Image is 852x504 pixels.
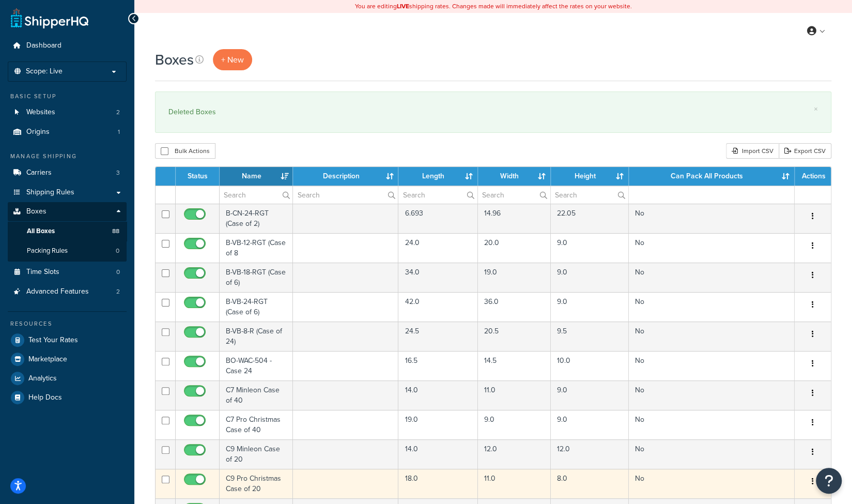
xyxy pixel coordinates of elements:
td: 14.0 [398,439,477,469]
button: Bulk Actions [155,143,215,159]
td: 42.0 [398,292,477,322]
span: + New [221,54,244,66]
button: Open Resource Center [816,468,842,494]
td: 12.0 [478,439,551,469]
span: Dashboard [26,41,61,50]
td: No [629,351,795,380]
input: Search [398,186,477,204]
a: Analytics [8,369,127,388]
td: No [629,322,795,351]
th: Actions [795,167,831,186]
li: Marketplace [8,350,127,369]
input: Search [220,186,292,204]
td: 11.0 [478,469,551,498]
li: Boxes [8,202,127,261]
td: B-VB-12-RGT (Case of 8 [220,233,293,263]
td: 11.0 [478,380,551,410]
span: 0 [116,247,119,255]
li: Time Slots [8,263,127,282]
li: Carriers [8,163,127,182]
span: 0 [116,268,120,277]
td: B-VB-18-RGT (Case of 6) [220,263,293,292]
li: Websites [8,103,127,122]
div: Import CSV [726,143,779,159]
td: 9.0 [551,263,629,292]
span: 3 [116,169,120,177]
span: 88 [112,227,119,236]
td: 9.0 [551,410,629,439]
a: Packing Rules 0 [8,241,127,261]
div: Basic Setup [8,92,127,101]
a: × [814,105,818,113]
a: Export CSV [779,143,831,159]
td: 16.5 [398,351,477,380]
a: ShipperHQ Home [11,8,88,28]
th: Name : activate to sort column descending [220,167,293,186]
a: Test Your Rates [8,331,127,349]
th: Width : activate to sort column ascending [478,167,551,186]
span: Boxes [26,207,47,216]
th: Can Pack All Products : activate to sort column ascending [629,167,795,186]
td: 19.0 [398,410,477,439]
td: 9.0 [551,380,629,410]
a: Carriers 3 [8,163,127,182]
div: Resources [8,319,127,328]
span: Scope: Live [26,67,63,76]
li: Advanced Features [8,282,127,301]
td: 10.0 [551,351,629,380]
td: No [629,292,795,322]
span: 2 [116,108,120,117]
td: 19.0 [478,263,551,292]
span: Time Slots [26,268,59,277]
td: 20.0 [478,233,551,263]
h1: Boxes [155,50,194,70]
td: No [629,380,795,410]
td: 9.0 [551,233,629,263]
input: Search [478,186,550,204]
li: Shipping Rules [8,183,127,202]
td: 34.0 [398,263,477,292]
span: Advanced Features [26,287,89,296]
a: Help Docs [8,388,127,407]
span: Marketplace [28,355,67,364]
span: Websites [26,108,55,117]
td: No [629,204,795,233]
td: 8.0 [551,469,629,498]
input: Search [551,186,628,204]
td: 9.0 [551,292,629,322]
td: No [629,410,795,439]
a: + New [213,49,252,70]
a: All Boxes 88 [8,222,127,241]
td: 9.5 [551,322,629,351]
td: 22.05 [551,204,629,233]
td: 14.96 [478,204,551,233]
td: 20.5 [478,322,551,351]
td: C7 Minleon Case of 40 [220,380,293,410]
a: Origins 1 [8,123,127,142]
li: All Boxes [8,222,127,241]
td: 24.0 [398,233,477,263]
th: Height : activate to sort column ascending [551,167,629,186]
span: All Boxes [27,227,55,236]
td: 9.0 [478,410,551,439]
input: Search [293,186,398,204]
span: 2 [116,287,120,296]
span: Test Your Rates [28,336,78,345]
a: Websites 2 [8,103,127,122]
li: Origins [8,123,127,142]
td: B-VB-8-R (Case of 24) [220,322,293,351]
div: Manage Shipping [8,152,127,161]
td: 24.5 [398,322,477,351]
td: No [629,469,795,498]
span: Help Docs [28,393,62,402]
span: Analytics [28,374,57,383]
a: Advanced Features 2 [8,282,127,301]
b: LIVE [397,2,409,11]
th: Status [176,167,220,186]
span: Packing Rules [27,247,68,255]
span: Origins [26,128,50,136]
td: BO-WAC-504 - Case 24 [220,351,293,380]
li: Packing Rules [8,241,127,261]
